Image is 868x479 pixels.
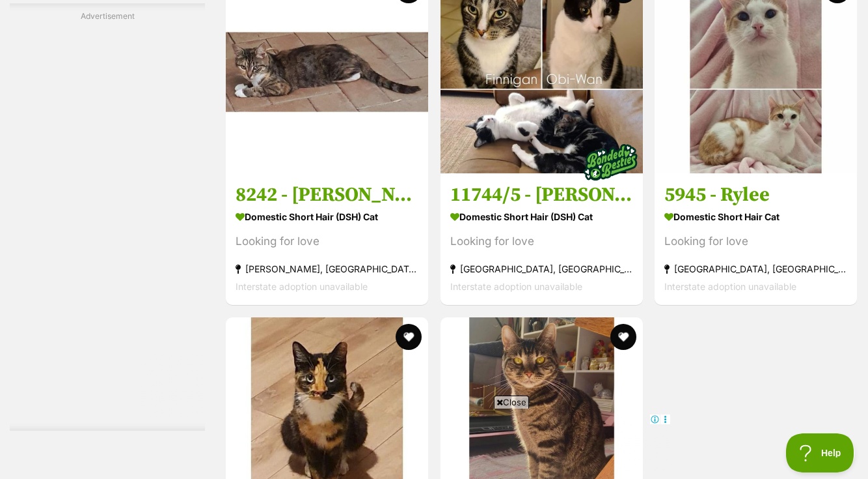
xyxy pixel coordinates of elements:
span: Close [494,396,529,409]
a: 5945 - Rylee Domestic Short Hair Cat Looking for love [GEOGRAPHIC_DATA], [GEOGRAPHIC_DATA] Inters... [655,173,857,305]
strong: Domestic Short Hair (DSH) Cat [450,207,633,226]
div: Looking for love [236,233,418,250]
span: Interstate adoption unavailable [236,281,368,292]
a: 8242 - [PERSON_NAME] Domestic Short Hair (DSH) Cat Looking for love [PERSON_NAME], [GEOGRAPHIC_DA... [226,173,428,305]
h3: 11744/5 - [PERSON_NAME] & [PERSON_NAME] [450,182,633,207]
button: favourite [610,324,636,350]
strong: [GEOGRAPHIC_DATA], [GEOGRAPHIC_DATA] [664,260,847,278]
button: favourite [396,324,422,350]
iframe: Advertisement [10,27,205,418]
a: 11744/5 - [PERSON_NAME] & [PERSON_NAME] Domestic Short Hair (DSH) Cat Looking for love [GEOGRAPHI... [441,173,643,305]
iframe: Help Scout Beacon - Open [786,433,855,472]
div: Advertisement [10,3,205,431]
strong: [GEOGRAPHIC_DATA], [GEOGRAPHIC_DATA] [450,260,633,278]
strong: [PERSON_NAME], [GEOGRAPHIC_DATA] [236,260,418,278]
span: Interstate adoption unavailable [450,281,582,292]
div: Looking for love [450,233,633,250]
img: bonded besties [577,130,642,195]
div: Looking for love [664,233,847,250]
span: Interstate adoption unavailable [664,281,796,292]
iframe: Advertisement [197,414,671,472]
strong: Domestic Short Hair Cat [664,207,847,226]
strong: Domestic Short Hair (DSH) Cat [236,207,418,226]
h3: 5945 - Rylee [664,182,847,207]
h3: 8242 - [PERSON_NAME] [236,182,418,207]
